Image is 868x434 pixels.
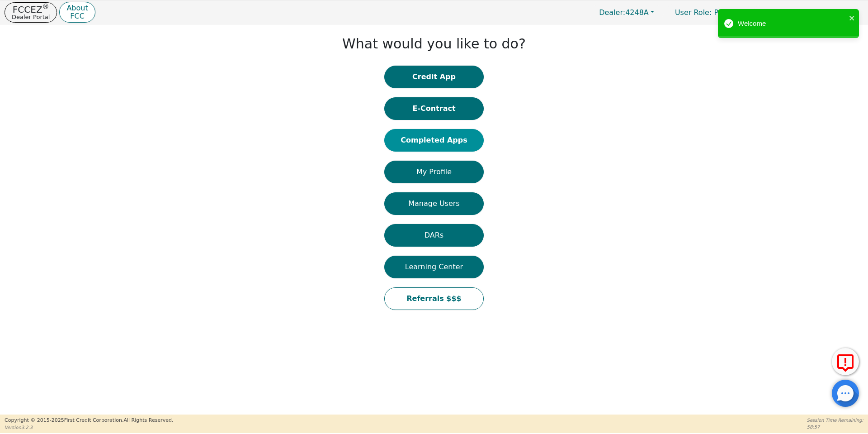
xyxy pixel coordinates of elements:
[849,13,855,23] button: close
[832,348,859,375] button: Report Error to FCC
[12,5,50,14] p: FCCEZ
[599,8,625,17] span: Dealer:
[123,417,173,423] span: All Rights Reserved.
[42,3,49,11] sup: ®
[5,2,57,23] button: FCCEZ®Dealer Portal
[384,97,484,120] button: E-Contract
[5,417,173,424] p: Copyright © 2015- 2025 First Credit Corporation.
[753,5,863,19] button: 4248A:[PERSON_NAME]
[384,66,484,88] button: Credit App
[384,192,484,215] button: Manage Users
[666,4,751,21] p: Primary
[666,4,751,21] a: User Role: Primary
[384,161,484,183] button: My Profile
[66,13,88,20] p: FCC
[590,5,664,19] button: Dealer:4248A
[738,19,846,29] div: Welcome
[384,224,484,247] button: DARs
[807,424,863,430] p: 58:57
[5,424,173,431] p: Version 3.2.3
[599,8,649,17] span: 4248A
[807,417,863,424] p: Session Time Remaining:
[675,8,712,17] span: User Role :
[384,129,484,152] button: Completed Apps
[384,256,484,278] button: Learning Center
[59,2,95,23] button: AboutFCC
[12,14,50,20] p: Dealer Portal
[342,36,526,52] h1: What would you like to do?
[66,5,88,12] p: About
[384,287,484,310] button: Referrals $$$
